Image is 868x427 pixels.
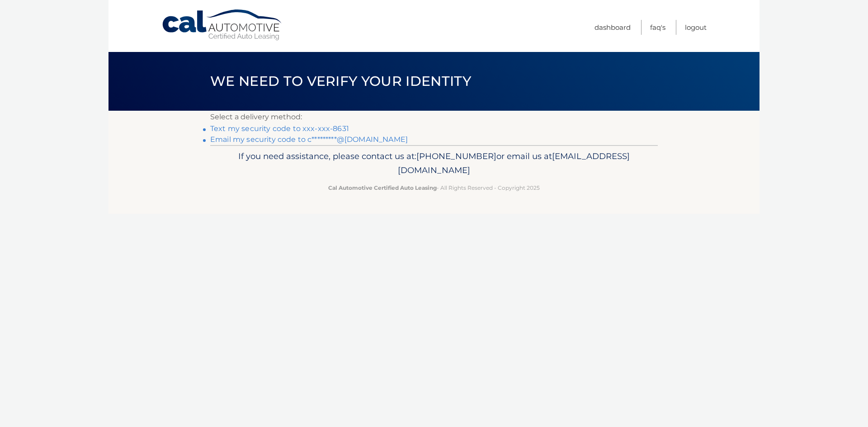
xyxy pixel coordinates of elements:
[210,124,349,133] a: Text my security code to xxx-xxx-8631
[594,20,631,35] a: Dashboard
[210,73,471,89] span: We need to verify your identity
[216,149,652,178] p: If you need assistance, please contact us at: or email us at
[650,20,665,35] a: FAQ's
[210,135,408,144] a: Email my security code to c*********@[DOMAIN_NAME]
[328,184,437,191] strong: Cal Automotive Certified Auto Leasing
[416,151,496,161] span: [PHONE_NUMBER]
[210,111,658,123] p: Select a delivery method:
[685,20,707,35] a: Logout
[161,9,283,41] a: Cal Automotive
[216,183,652,192] p: - All Rights Reserved - Copyright 2025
